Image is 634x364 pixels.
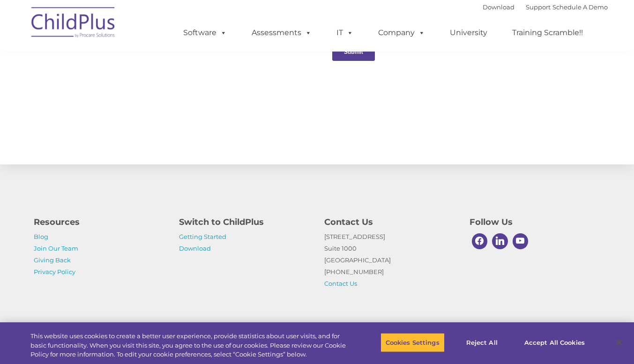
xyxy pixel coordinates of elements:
a: Blog [34,233,48,240]
a: Download [483,3,515,11]
span: Last name [130,62,159,69]
a: Download [179,245,211,252]
div: This website uses cookies to create a better user experience, provide statistics about user visit... [30,332,349,359]
a: Join Our Team [34,245,78,252]
p: [STREET_ADDRESS] Suite 1000 [GEOGRAPHIC_DATA] [PHONE_NUMBER] [324,231,455,290]
a: Giving Back [34,256,71,264]
button: Accept All Cookies [519,333,590,352]
h4: Switch to ChildPlus [179,215,310,229]
button: Cookies Settings [380,333,445,352]
button: Reject All [453,333,511,352]
h4: Contact Us [324,215,455,229]
a: Company [369,23,434,42]
button: Close [609,332,629,353]
a: IT [327,23,363,42]
a: Support [526,3,551,11]
a: Contact Us [324,280,357,287]
a: Assessments [242,23,321,42]
a: Privacy Policy [34,268,75,275]
h4: Resources [34,215,165,229]
a: Facebook [470,231,490,252]
font: | [483,3,608,11]
span: Phone number [130,100,170,107]
a: Schedule A Demo [552,3,608,11]
h4: Follow Us [470,215,601,229]
a: Getting Started [179,233,226,240]
img: ChildPlus by Procare Solutions [27,0,120,47]
a: Linkedin [490,231,510,252]
a: University [440,23,497,42]
a: Youtube [510,231,531,252]
a: Software [174,23,236,42]
a: Training Scramble!! [503,23,592,42]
